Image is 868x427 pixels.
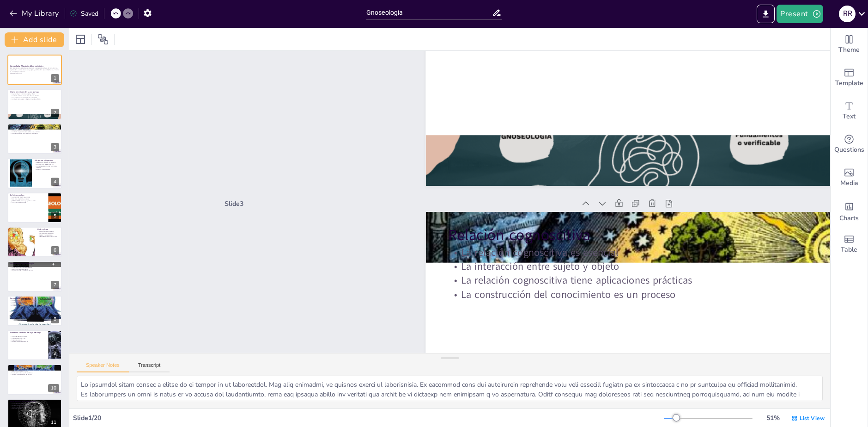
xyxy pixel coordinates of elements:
[51,246,59,254] div: 6
[838,45,860,55] span: Theme
[10,270,59,272] p: Importancia en la formación académica
[843,111,856,122] span: Text
[757,5,775,23] button: Export to PowerPoint
[835,78,863,88] span: Template
[831,228,868,261] div: Add a table
[97,34,109,45] span: Position
[7,89,62,119] div: 2
[418,283,808,421] p: La construcción del conocimiento es un proceso
[831,28,868,61] div: Change the overall theme
[51,212,59,220] div: 5
[73,32,88,47] div: Layout
[10,91,59,93] p: Objeto de estudio de la gnoseología
[10,127,59,129] p: La relación cognoscitiva es esencial
[10,370,59,372] p: Relación entre sujeto y objeto
[10,368,59,370] p: Preguntas clave sobre el conocer
[10,96,59,98] p: La naturaleza del conocimiento es cuestionada
[10,125,59,128] p: Relación cognoscitiva
[10,263,59,266] p: Introducción a la gnoseología
[800,415,825,422] span: List View
[834,145,864,155] span: Questions
[7,124,62,154] div: 3
[37,228,59,231] p: Hecho y Dato
[51,74,59,82] div: 1
[10,339,46,341] p: Criterio de verdad
[831,161,868,194] div: Add images, graphics, shapes or video
[839,6,856,22] div: R R
[10,200,46,202] p: [PERSON_NAME] como algo que ha sucedido
[10,406,59,408] p: Implicaciones para el aprendizaje
[10,95,59,97] p: La relación es fundamental para enfrentar desafíos
[10,371,59,373] p: Cuestionar la naturaleza de la relación
[435,223,827,369] p: Relación cognoscitiva
[7,296,62,326] div: 8
[10,265,59,267] p: Gnosis y logía
[7,55,62,85] div: 1
[831,194,868,228] div: Add charts and graphs
[51,143,59,151] div: 3
[51,178,59,186] div: 4
[7,261,62,291] div: 7
[7,6,63,21] button: My Library
[839,5,856,23] button: R R
[10,297,59,300] p: Gnoseología y Ontología
[10,65,43,67] strong: Gnoseología: El estudio del conocimiento
[10,373,59,375] p: Impacto en la percepción del mundo
[10,68,59,73] p: Esta presentación aborda la gnoseología como respuesta al problema del conocimiento, explorando l...
[35,162,59,164] p: Subjectum es el sujeto cognoscente
[10,304,59,306] p: Enriquecimiento de la comprensión
[7,227,62,257] div: 6
[10,341,46,343] p: Reflexión sobre los problemas
[37,232,59,234] p: Dato como algo atemporal
[10,268,59,270] p: Relación con el entendimiento
[48,418,59,427] div: 11
[10,299,59,301] p: Gnoseología y su enfoque
[10,408,59,409] p: Desarrollo personal
[10,301,59,303] p: Diferencias con la ontología
[10,336,46,338] p: Posibilidad del conocimiento
[762,414,784,422] div: 51 %
[51,109,59,117] div: 2
[10,201,46,203] p: Correlación entre términos
[831,94,868,128] div: Add text boxes
[10,337,46,339] p: Fuentes de conocimiento
[10,400,59,403] p: La posibilidad del conocimiento
[10,267,59,269] p: Gnoseología como disciplina filosófica
[35,169,59,171] p: Ejemplos en la vida diaria
[10,131,59,133] p: La relación cognoscitiva tiene aplicaciones prácticas
[10,196,46,198] p: La simplicidad en el conocimiento
[10,98,59,100] p: La relación entre sujeto y objeto es interdependiente
[10,404,59,406] p: Reflexión sobre la capacidad de conocer
[841,245,857,255] span: Table
[431,242,821,381] p: La relación cognoscitiva es esencial
[5,32,64,47] button: Add slide
[37,234,59,236] p: Registro y su importancia
[831,61,868,94] div: Add ready made slides
[10,331,46,334] p: Problemas centrales de la gnoseología
[51,315,59,323] div: 8
[10,93,59,95] p: La gnoseología se centra en sujeto y objeto
[10,198,46,200] p: Dato como registro de un hecho
[10,132,59,134] p: La construcción del conocimiento es un proceso
[7,330,62,360] div: 9
[37,231,59,233] p: Hecho como algo temporal
[70,9,98,18] div: Saved
[35,164,59,166] p: Objectum es el objeto conocido
[48,384,59,392] div: 10
[777,5,823,23] button: Present
[51,281,59,289] div: 7
[7,158,62,188] div: 4
[10,366,59,369] p: Preguntas sobre el conocer
[839,213,859,223] span: Charts
[7,364,62,395] div: 10
[840,178,858,188] span: Media
[35,165,59,168] p: La interdependencia entre subjectum y objectum
[10,73,59,74] p: Generated with [URL]
[37,236,59,238] p: Diferenciación entre hecho y dato
[73,414,664,422] div: Slide 1 / 20
[77,362,129,372] button: Speaker Notes
[10,194,46,197] p: Definiciones clave
[422,269,812,408] p: La relación cognoscitiva tiene aplicaciones prácticas
[831,128,868,161] div: Get real-time input from your audience
[10,303,59,305] p: Complementariedad de disciplinas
